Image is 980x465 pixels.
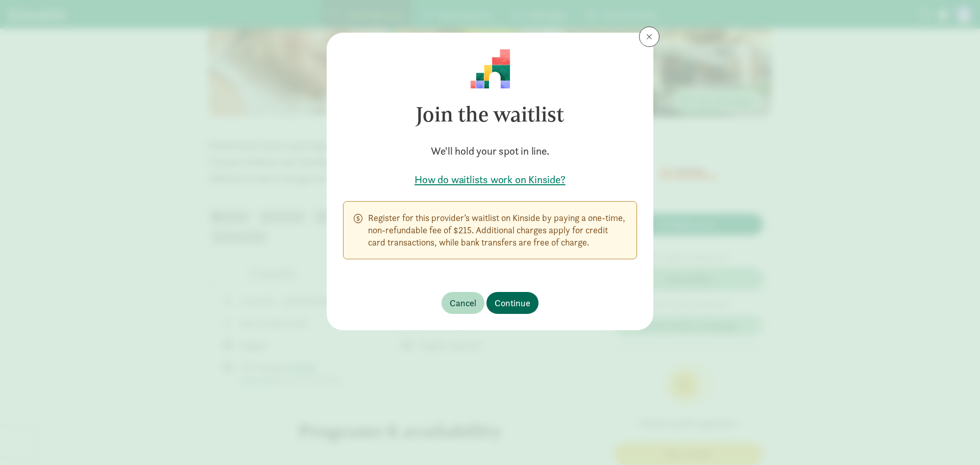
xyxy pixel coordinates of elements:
[450,296,476,310] span: Cancel
[343,173,637,187] a: How do waitlists work on Kinside?
[442,292,484,314] button: Cancel
[495,296,530,310] span: Continue
[486,292,538,314] button: Continue
[343,89,637,140] h3: Join the waitlist
[368,212,626,249] p: Register for this provider’s waitlist on Kinside by paying a one-time, non-refundable fee of $215...
[343,144,637,158] h5: We'll hold your spot in line.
